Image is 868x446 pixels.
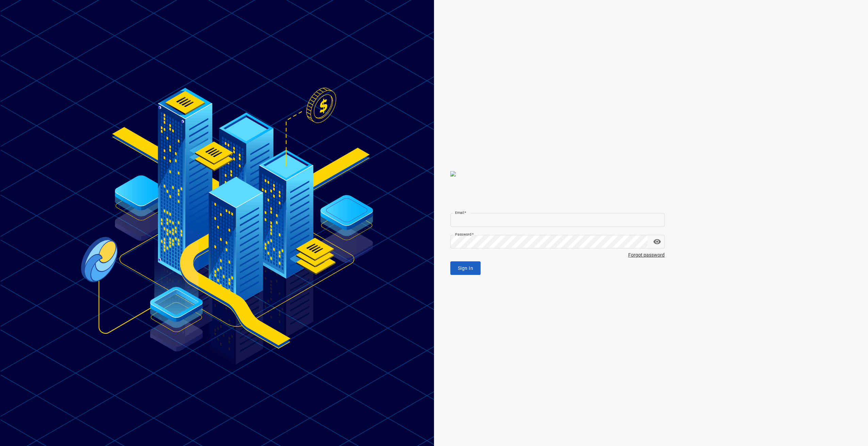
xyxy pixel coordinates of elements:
[455,232,474,237] label: Password
[450,171,456,205] img: syoncap.png
[458,264,473,273] span: Sign In
[450,261,481,275] button: Sign In
[650,235,664,248] button: toggle password visibility
[455,210,466,215] label: Email
[450,251,665,259] span: Forgot password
